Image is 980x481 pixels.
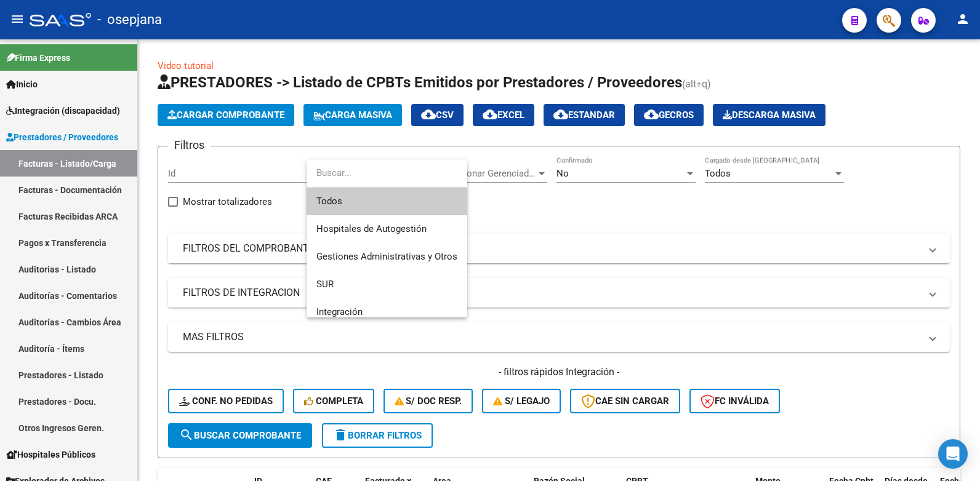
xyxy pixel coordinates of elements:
span: Integración [316,306,363,317]
span: SUR [316,279,334,290]
input: dropdown search [307,159,467,187]
span: Gestiones Administrativas y Otros [316,251,457,262]
span: Hospitales de Autogestión [316,223,427,234]
span: Todos [316,188,457,215]
div: Open Intercom Messenger [938,439,968,469]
